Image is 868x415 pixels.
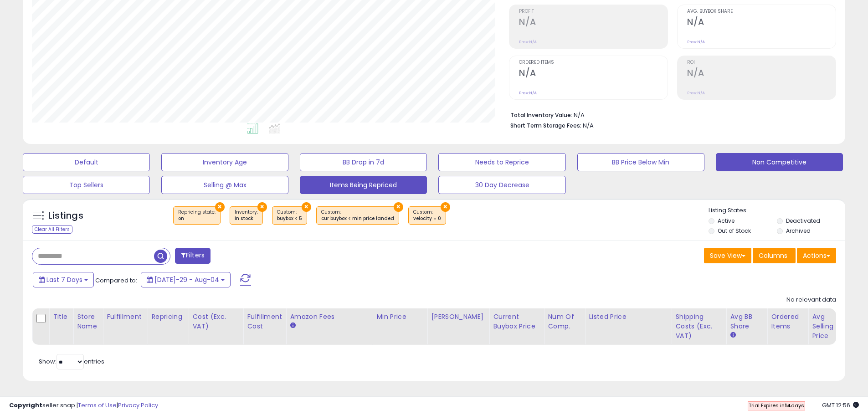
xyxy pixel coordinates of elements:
[675,312,722,341] div: Shipping Costs (Exc. VAT)
[321,209,394,222] span: Custom:
[321,215,394,222] div: cur buybox < min price landed
[413,215,441,222] div: velocity = 0
[822,401,859,410] span: 2025-08-12 12:56 GMT
[519,17,668,29] h2: N/A
[709,206,845,215] p: Listing States:
[95,276,137,285] span: Compared to:
[771,312,804,331] div: Ordered Items
[151,312,185,322] div: Repricing
[300,176,427,194] button: Items Being Repriced
[32,225,72,234] div: Clear All Filters
[235,215,258,222] div: in stock
[178,215,216,222] div: on
[589,312,668,322] div: Listed Price
[161,153,288,171] button: Inventory Age
[785,402,791,409] b: 14
[192,312,239,331] div: Cost (Exc. VAT)
[9,401,42,410] strong: Copyright
[175,248,211,264] button: Filters
[46,275,82,284] span: Last 7 Days
[290,322,295,330] small: Amazon Fees.
[257,202,267,212] button: ×
[290,312,369,322] div: Amazon Fees
[687,9,836,14] span: Avg. Buybox Share
[107,312,144,322] div: Fulfillment
[53,312,69,322] div: Title
[519,60,668,65] span: Ordered Items
[178,209,216,222] span: Repricing state :
[687,17,836,29] h2: N/A
[300,153,427,171] button: BB Drop in 7d
[394,202,403,212] button: ×
[510,109,829,120] li: N/A
[786,217,820,225] label: Deactivated
[77,312,99,331] div: Store Name
[730,312,763,331] div: Avg BB Share
[510,111,572,119] b: Total Inventory Value:
[577,153,704,171] button: BB Price Below Min
[161,176,288,194] button: Selling @ Max
[548,312,581,331] div: Num of Comp.
[413,209,441,222] span: Custom:
[235,209,258,222] span: Inventory :
[687,90,705,96] small: Prev: N/A
[704,248,751,263] button: Save View
[759,251,787,260] span: Columns
[797,248,836,263] button: Actions
[716,153,843,171] button: Non Competitive
[519,9,668,14] span: Profit
[9,401,158,410] div: seller snap | |
[786,296,836,304] div: No relevant data
[431,312,485,322] div: [PERSON_NAME]
[687,60,836,65] span: ROI
[519,68,668,80] h2: N/A
[749,402,804,409] span: Trial Expires in days
[730,331,735,339] small: Avg BB Share.
[510,122,581,129] b: Short Term Storage Fees:
[519,90,537,96] small: Prev: N/A
[23,153,150,171] button: Default
[441,202,450,212] button: ×
[376,312,423,322] div: Min Price
[277,215,302,222] div: buybox < 5
[583,121,594,130] span: N/A
[302,202,311,212] button: ×
[438,176,565,194] button: 30 Day Decrease
[519,39,537,45] small: Prev: N/A
[718,217,734,225] label: Active
[687,39,705,45] small: Prev: N/A
[753,248,796,263] button: Columns
[812,312,845,341] div: Avg Selling Price
[141,272,231,287] button: [DATE]-29 - Aug-04
[687,68,836,80] h2: N/A
[438,153,565,171] button: Needs to Reprice
[154,275,219,284] span: [DATE]-29 - Aug-04
[718,227,751,235] label: Out of Stock
[118,401,158,410] a: Privacy Policy
[23,176,150,194] button: Top Sellers
[493,312,540,331] div: Current Buybox Price
[247,312,282,331] div: Fulfillment Cost
[215,202,225,212] button: ×
[786,227,811,235] label: Archived
[277,209,302,222] span: Custom:
[39,357,104,366] span: Show: entries
[78,401,117,410] a: Terms of Use
[33,272,94,287] button: Last 7 Days
[48,210,83,222] h5: Listings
